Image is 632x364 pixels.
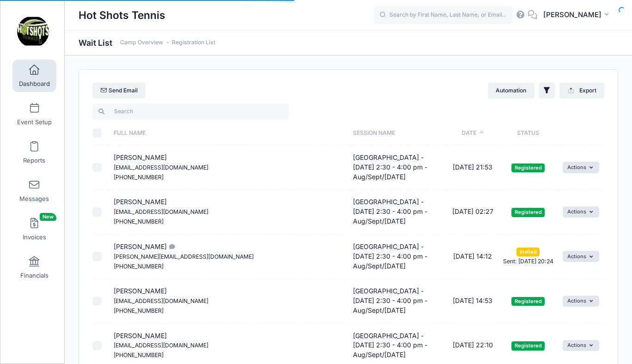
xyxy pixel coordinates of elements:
small: [EMAIL_ADDRESS][DOMAIN_NAME] [114,342,208,349]
td: [GEOGRAPHIC_DATA] - [DATE] 2:30 - 4:00 pm - Aug/Sept/[DATE] [349,279,448,323]
td: [GEOGRAPHIC_DATA] - [DATE] 2:30 - 4:00 pm - Aug/Sept/[DATE] [349,190,448,234]
td: [DATE] 14:12 [447,235,498,279]
button: Automation [488,83,535,98]
small: [PHONE_NUMBER] [114,263,164,270]
th: Full Name: activate to sort column ascending [109,121,349,146]
th: Date: activate to sort column descending [447,121,498,146]
span: Financials [20,272,49,279]
a: Reports [12,136,56,169]
td: [DATE] 02:27 [447,190,498,234]
span: [PERSON_NAME] [114,243,254,270]
td: [GEOGRAPHIC_DATA] - [DATE] 2:30 - 4:00 pm - Aug/Sept/[DATE] [349,146,448,190]
span: [PERSON_NAME] [114,287,208,314]
a: Hot Shots Tennis [0,10,65,54]
span: [PERSON_NAME] [114,332,208,359]
small: [PHONE_NUMBER] [114,174,164,181]
a: Registration List [172,39,215,46]
span: [PERSON_NAME] [543,10,602,20]
button: Actions [563,296,599,307]
a: InvoicesNew [12,213,56,245]
h1: Hot Shots Tennis [79,5,165,26]
small: [EMAIL_ADDRESS][DOMAIN_NAME] [114,164,208,171]
button: Actions [563,251,599,262]
small: [PHONE_NUMBER] [114,218,164,225]
th: Status: activate to sort column ascending [498,121,558,146]
span: Invited [517,248,540,256]
h1: Wait List [79,38,215,48]
span: Event Setup [17,118,52,126]
th: Session Name: activate to sort column ascending [349,121,448,146]
small: [EMAIL_ADDRESS][DOMAIN_NAME] [114,208,208,215]
small: [PHONE_NUMBER] [114,352,164,358]
button: Actions [563,162,599,173]
span: Registered [511,208,545,217]
span: Invoices [23,233,46,241]
button: Actions [563,340,599,351]
input: Search [92,103,289,119]
span: [PERSON_NAME] [114,153,208,181]
span: New [40,213,56,221]
small: Sent: [DATE] 20:24 [503,258,553,265]
small: [PERSON_NAME][EMAIL_ADDRESS][DOMAIN_NAME] [114,253,254,260]
span: Registered [511,164,545,172]
button: Actions [563,206,599,218]
small: [PHONE_NUMBER] [114,307,164,314]
td: [DATE] 21:53 [447,146,498,190]
a: Event Setup [12,98,56,130]
i: It would be his first time playing tennis [167,244,174,250]
button: Export [559,83,604,98]
span: Dashboard [19,80,50,88]
a: Camp Overview [120,39,163,46]
a: Dashboard [12,60,56,92]
span: Registered [511,297,545,306]
a: Send Email [92,83,146,98]
span: Messages [19,195,49,203]
small: [EMAIL_ADDRESS][DOMAIN_NAME] [114,297,208,304]
input: Search by First Name, Last Name, or Email... [374,6,512,24]
span: Reports [23,157,45,164]
th: : activate to sort column ascending [558,121,604,146]
span: [PERSON_NAME] [114,198,208,225]
span: Registered [511,341,545,350]
button: [PERSON_NAME] [537,5,618,26]
td: [DATE] 14:53 [447,279,498,323]
td: [GEOGRAPHIC_DATA] - [DATE] 2:30 - 4:00 pm - Aug/Sept/[DATE] [349,235,448,279]
a: Messages [12,175,56,207]
a: Financials [12,251,56,284]
img: Hot Shots Tennis [16,14,50,49]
